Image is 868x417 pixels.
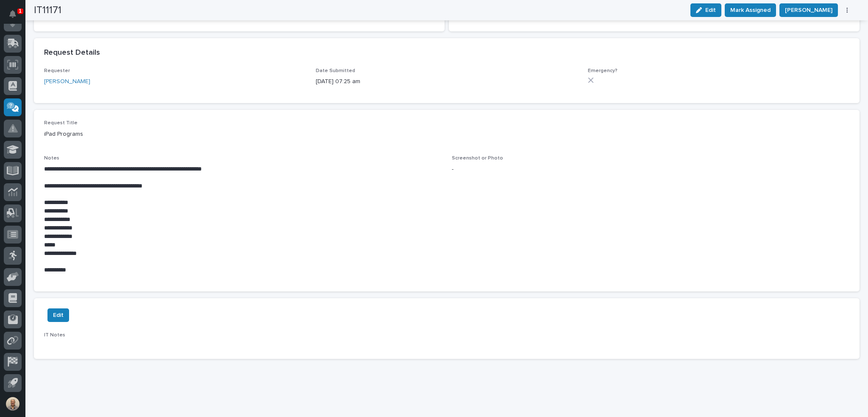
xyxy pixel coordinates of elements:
[452,156,503,161] span: Screenshot or Photo
[44,156,59,161] span: Notes
[44,48,100,58] h2: Request Details
[34,4,61,17] h2: IT11171
[44,120,78,126] span: Request Title
[779,3,838,17] button: [PERSON_NAME]
[316,68,355,73] span: Date Submitted
[47,308,69,322] button: Edit
[785,5,832,15] span: [PERSON_NAME]
[44,68,70,73] span: Requester
[725,3,776,17] button: Mark Assigned
[11,10,22,24] div: Notifications1
[690,3,721,17] button: Edit
[4,5,22,23] button: Notifications
[588,68,618,73] span: Emergency?
[44,130,849,139] p: iPad Programs
[705,6,716,14] span: Edit
[44,333,65,338] span: IT Notes
[19,8,22,14] p: 1
[4,395,22,413] button: users-avatar
[452,165,849,174] p: -
[316,77,577,86] p: [DATE] 07:25 am
[730,5,771,15] span: Mark Assigned
[53,310,64,320] span: Edit
[44,77,90,86] a: [PERSON_NAME]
